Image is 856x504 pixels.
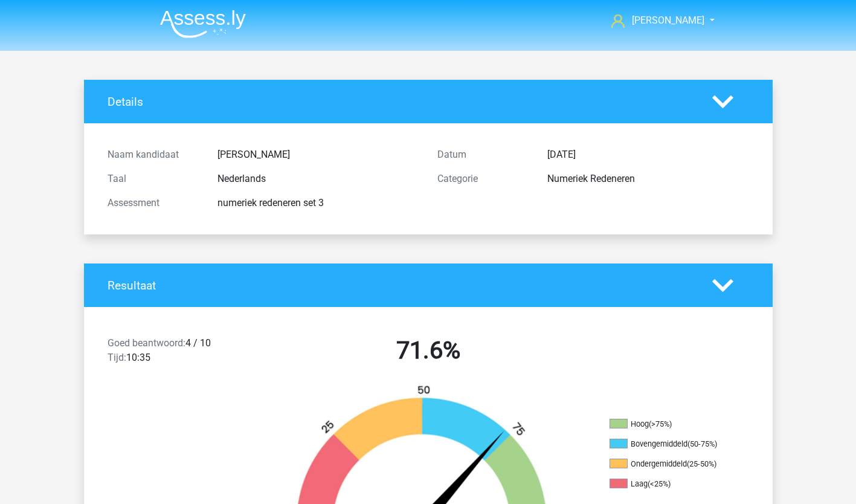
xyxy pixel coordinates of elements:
[98,147,208,162] div: Naam kandidaat
[108,352,126,363] span: Tijd:
[108,279,694,292] h4: Resultaat
[208,172,428,186] div: Nederlands
[98,172,208,186] div: Taal
[428,147,538,162] div: Datum
[428,172,538,186] div: Categorie
[108,95,694,109] h4: Details
[98,196,208,210] div: Assessment
[610,479,730,489] li: Laag
[649,419,672,428] div: (>75%)
[610,419,730,430] li: Hoog
[538,172,758,186] div: Numeriek Redeneren
[607,13,706,28] a: [PERSON_NAME]
[610,459,730,470] li: Ondergemiddeld
[632,15,704,26] span: [PERSON_NAME]
[610,439,730,450] li: Bovengemiddeld
[98,336,263,370] div: 4 / 10 10:35
[272,336,584,365] h2: 71.6%
[160,10,246,38] img: Assessly
[108,337,185,349] span: Goed beantwoord:
[687,459,716,468] div: (25-50%)
[687,439,717,448] div: (50-75%)
[648,479,671,488] div: (<25%)
[538,147,758,162] div: [DATE]
[208,196,428,210] div: numeriek redeneren set 3
[208,147,428,162] div: [PERSON_NAME]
